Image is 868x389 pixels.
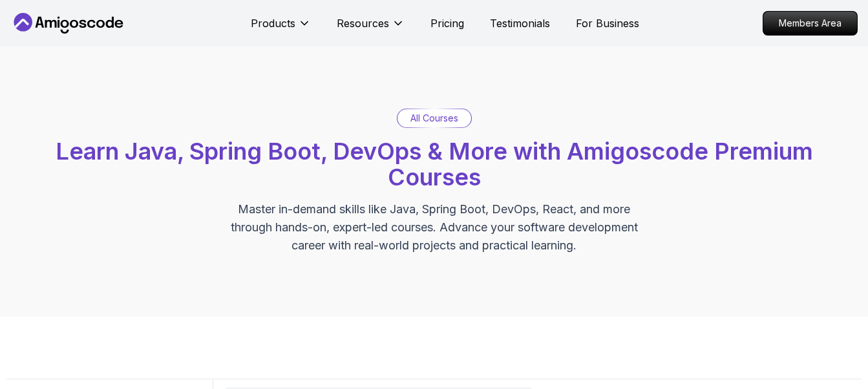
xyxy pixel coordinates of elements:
button: Products [251,16,311,41]
p: Resources [337,16,389,31]
p: Members Area [763,12,857,35]
a: For Business [576,16,639,31]
span: Learn Java, Spring Boot, DevOps & More with Amigoscode Premium Courses [56,137,813,191]
p: Master in-demand skills like Java, Spring Boot, DevOps, React, and more through hands-on, expert-... [217,200,651,255]
p: Products [251,16,295,31]
a: Pricing [430,16,464,31]
a: Testimonials [490,16,550,31]
button: Resources [337,16,405,41]
p: All Courses [410,112,458,125]
a: Members Area [763,11,858,36]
